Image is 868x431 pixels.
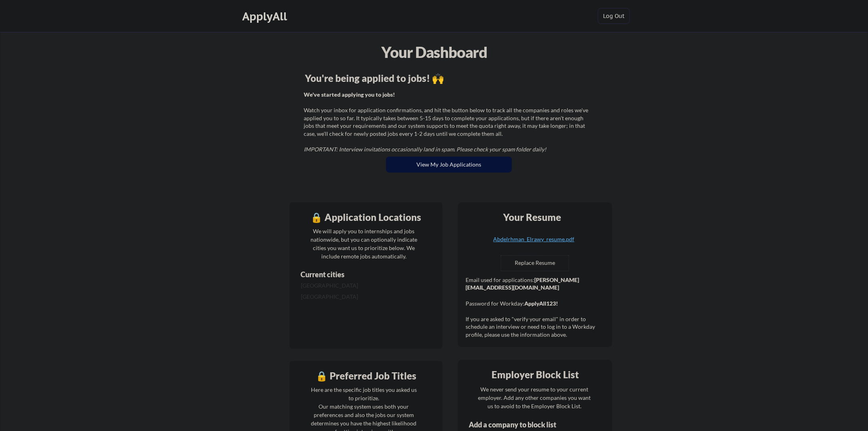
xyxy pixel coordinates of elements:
div: We never send your resume to your current employer. Add any other companies you want us to avoid ... [478,385,591,410]
div: 🔒 Application Locations [292,213,440,222]
div: [GEOGRAPHIC_DATA] [301,293,385,301]
div: 🔒 Preferred Job Titles [292,371,440,381]
div: Watch your inbox for application confirmations, and hit the button below to track all the compani... [304,91,592,153]
strong: [PERSON_NAME][EMAIL_ADDRESS][DOMAIN_NAME] [466,276,579,291]
a: Abdelrhman_Elrawy_resume.pdf [486,236,581,249]
div: We will apply you to internships and jobs nationwide, but you can optionally indicate cities you ... [309,227,419,260]
div: Your Resume [493,213,572,222]
div: ApplyAll [242,10,289,23]
div: Abdelrhman_Elrawy_resume.pdf [486,236,581,242]
div: Employer Block List [461,370,610,379]
button: View My Job Applications [386,157,512,173]
strong: We've started applying you to jobs! [304,91,395,98]
em: IMPORTANT: Interview invitations occasionally land in spam. Please check your spam folder daily! [304,146,546,153]
div: Add a company to block list [469,421,569,428]
strong: ApplyAll123! [524,300,558,307]
button: Log Out [598,8,630,24]
div: You're being applied to jobs! 🙌 [305,73,593,83]
div: Current cities [301,271,411,278]
div: Email used for applications: Password for Workday: If you are asked to "verify your email" in ord... [466,276,607,339]
div: [GEOGRAPHIC_DATA] [301,282,385,290]
div: Your Dashboard [1,41,868,64]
